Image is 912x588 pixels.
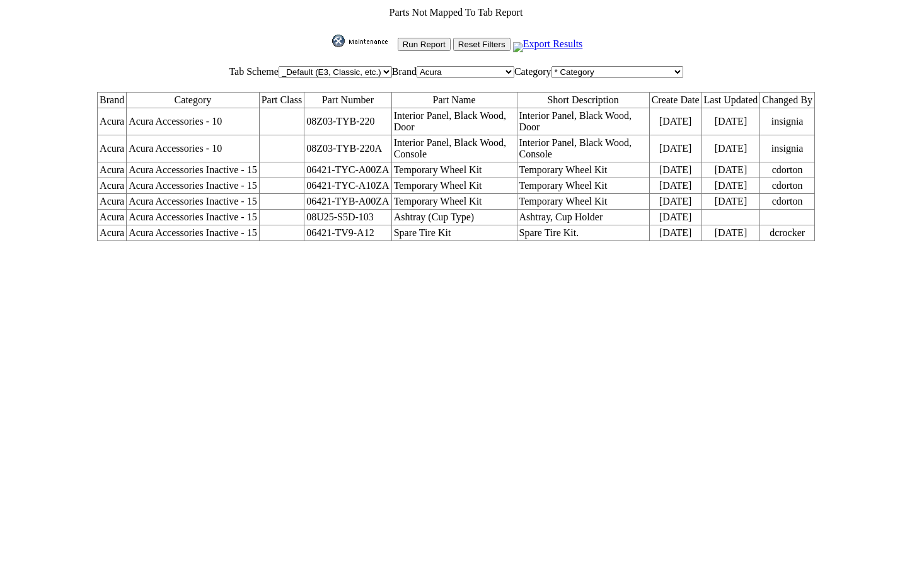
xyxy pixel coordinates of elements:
[98,108,127,135] td: Acura
[453,38,511,51] input: Reset Filters
[391,162,517,178] td: Temporary Wheel Kit
[304,162,392,178] td: 06421-TYC-A00ZA
[517,194,649,210] td: Temporary Wheel Kit
[127,210,259,225] td: Acura Accessories Inactive - 15
[98,225,127,241] td: Acura
[259,93,304,108] td: Part Class
[391,225,517,241] td: Spare Tire Kit
[649,93,701,108] td: Create Date
[517,93,649,108] td: Short Description
[304,135,392,162] td: 08Z03-TYB-220A
[98,178,127,194] td: Acura
[517,225,649,241] td: Spare Tire Kit.
[127,108,259,135] td: Acura Accessories - 10
[98,65,814,79] td: Tab Scheme Brand Category
[760,225,815,241] td: dcrocker
[760,108,815,135] td: insignia
[127,93,259,108] td: Category
[649,108,701,135] td: [DATE]
[517,178,649,194] td: Temporary Wheel Kit
[701,135,760,162] td: [DATE]
[98,135,127,162] td: Acura
[127,178,259,194] td: Acura Accessories Inactive - 15
[760,178,815,194] td: cdorton
[391,93,517,108] td: Part Name
[701,93,760,108] td: Last Updated
[98,210,127,225] td: Acura
[760,93,815,108] td: Changed By
[760,135,815,162] td: insignia
[332,35,395,47] img: maint.gif
[649,225,701,241] td: [DATE]
[391,194,517,210] td: Temporary Wheel Kit
[701,108,760,135] td: [DATE]
[517,108,649,135] td: Interior Panel, Black Wood, Door
[96,6,816,19] td: Parts Not Mapped To Tab Report
[649,178,701,194] td: [DATE]
[304,194,392,210] td: 06421-TYB-A00ZA
[701,178,760,194] td: [DATE]
[98,93,127,108] td: Brand
[649,162,701,178] td: [DATE]
[127,135,259,162] td: Acura Accessories - 10
[98,162,127,178] td: Acura
[649,210,701,225] td: [DATE]
[391,178,517,194] td: Temporary Wheel Kit
[391,135,517,162] td: Interior Panel, Black Wood, Console
[701,194,760,210] td: [DATE]
[304,93,392,108] td: Part Number
[304,210,392,225] td: 08U25-S5D-103
[513,42,523,52] img: MSExcel.jpg
[391,210,517,225] td: Ashtray (Cup Type)
[517,162,649,178] td: Temporary Wheel Kit
[649,194,701,210] td: [DATE]
[127,162,259,178] td: Acura Accessories Inactive - 15
[513,38,583,49] a: Export Results
[304,225,392,241] td: 06421-TV9-A12
[517,135,649,162] td: Interior Panel, Black Wood, Console
[760,194,815,210] td: cdorton
[649,135,701,162] td: [DATE]
[701,225,760,241] td: [DATE]
[760,162,815,178] td: cdorton
[391,108,517,135] td: Interior Panel, Black Wood, Door
[701,162,760,178] td: [DATE]
[98,194,127,210] td: Acura
[127,194,259,210] td: Acura Accessories Inactive - 15
[304,178,392,194] td: 06421-TYC-A10ZA
[398,38,451,51] input: Run Report
[127,225,259,241] td: Acura Accessories Inactive - 15
[517,210,649,225] td: Ashtray, Cup Holder
[304,108,392,135] td: 08Z03-TYB-220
